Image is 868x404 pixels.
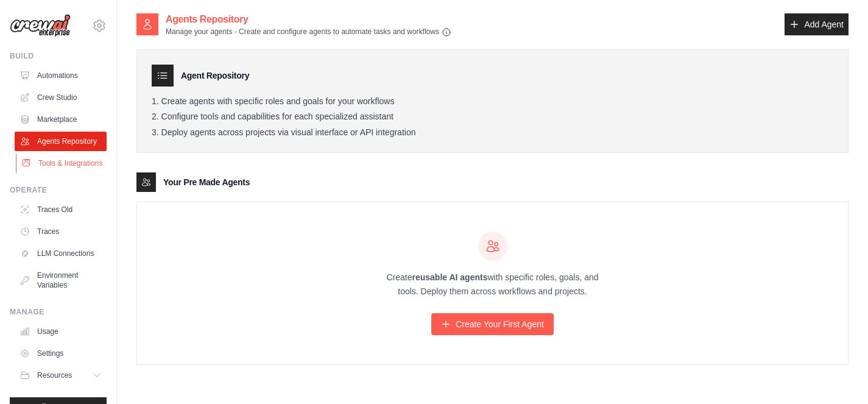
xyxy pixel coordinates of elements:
[15,322,107,341] a: Usage
[166,27,451,37] p: Manage your agents - Create and configure agents to automate tasks and workflows
[163,176,250,188] h3: Your Pre Made Agents
[37,370,72,380] span: Resources
[181,69,249,82] h3: Agent Repository
[15,132,107,151] a: Agents Repository
[376,271,610,299] p: Create with specific roles, goals, and tools. Deploy them across workflows and projects.
[15,266,107,295] a: Environment Variables
[152,127,833,138] li: Deploy agents across projects via visual interface or API integration
[15,88,107,107] a: Crew Studio
[412,272,487,282] strong: reusable AI agents
[152,96,833,107] li: Create agents with specific roles and goals for your workflows
[15,366,107,385] button: Resources
[10,14,71,37] img: Logo
[15,110,107,129] a: Marketplace
[431,313,554,335] a: Create Your First Agent
[15,344,107,363] a: Settings
[166,12,451,27] h2: Agents Repository
[152,112,833,122] li: Configure tools and capabilities for each specialized assistant
[10,307,107,317] div: Manage
[15,222,107,241] a: Traces
[15,244,107,263] a: LLM Connections
[10,51,107,61] div: Build
[15,200,107,219] a: Traces Old
[15,66,107,85] a: Automations
[16,154,108,173] a: Tools & Integrations
[10,185,107,195] div: Operate
[785,13,849,35] a: Add Agent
